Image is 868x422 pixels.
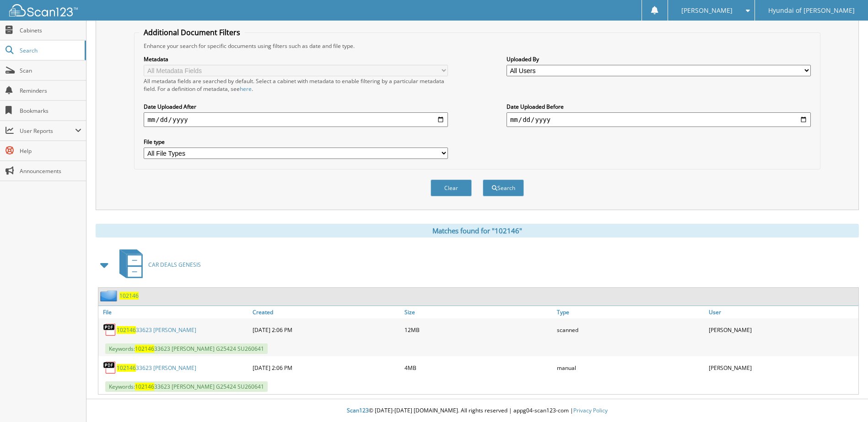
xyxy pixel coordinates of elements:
img: PDF.png [103,323,117,337]
label: Date Uploaded Before [507,103,811,111]
a: here [240,85,252,93]
a: File [98,306,250,318]
span: Keywords: 33623 [PERSON_NAME] G25424 SU260641 [105,343,268,354]
span: Keywords: 33623 [PERSON_NAME] G25424 SU260641 [105,381,268,392]
div: 12MB [402,321,554,339]
span: 102146 [117,326,136,334]
a: Type [555,306,706,318]
span: Scan123 [347,406,369,414]
iframe: Chat Widget [822,378,868,422]
span: Hyundai of [PERSON_NAME] [768,8,855,13]
a: Created [250,306,402,318]
a: 102146 [119,292,139,300]
div: © [DATE]-[DATE] [DOMAIN_NAME]. All rights reserved | appg04-scan123-com | [86,400,868,422]
span: Announcements [20,167,81,175]
span: 102146 [135,345,154,353]
a: User [706,306,858,318]
button: Search [483,179,524,196]
span: User Reports [20,127,75,135]
div: [PERSON_NAME] [706,321,858,339]
label: Uploaded By [507,55,811,63]
div: [PERSON_NAME] [706,359,858,377]
span: CAR DEALS GENESIS [148,261,201,269]
button: Clear [431,179,472,196]
img: folder2.png [100,290,119,301]
span: [PERSON_NAME] [681,8,733,13]
span: 102146 [135,383,154,390]
a: Privacy Policy [573,406,608,414]
span: 102146 [117,364,136,372]
div: [DATE] 2:06 PM [250,359,402,377]
div: [DATE] 2:06 PM [250,321,402,339]
img: scan123-logo-white.svg [9,4,78,16]
span: Scan [20,67,81,74]
span: Help [20,147,81,155]
span: Search [20,47,80,54]
label: Metadata [144,55,448,63]
label: File type [144,138,448,146]
div: manual [555,359,706,377]
input: start [144,112,448,127]
span: Bookmarks [20,107,81,115]
img: PDF.png [103,361,117,375]
legend: Additional Document Filters [139,27,245,37]
div: All metadata fields are searched by default. Select a cabinet with metadata to enable filtering b... [144,77,448,93]
a: 10214633623 [PERSON_NAME] [117,364,196,372]
input: end [507,112,811,127]
div: scanned [555,321,706,339]
a: Size [402,306,554,318]
div: Enhance your search for specific documents using filters such as date and file type. [139,42,815,50]
div: 4MB [402,359,554,377]
a: 10214633623 [PERSON_NAME] [117,326,196,334]
div: Matches found for "102146" [96,224,859,237]
span: Reminders [20,87,81,95]
span: Cabinets [20,26,81,34]
label: Date Uploaded After [144,103,448,111]
a: CAR DEALS GENESIS [114,247,201,283]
